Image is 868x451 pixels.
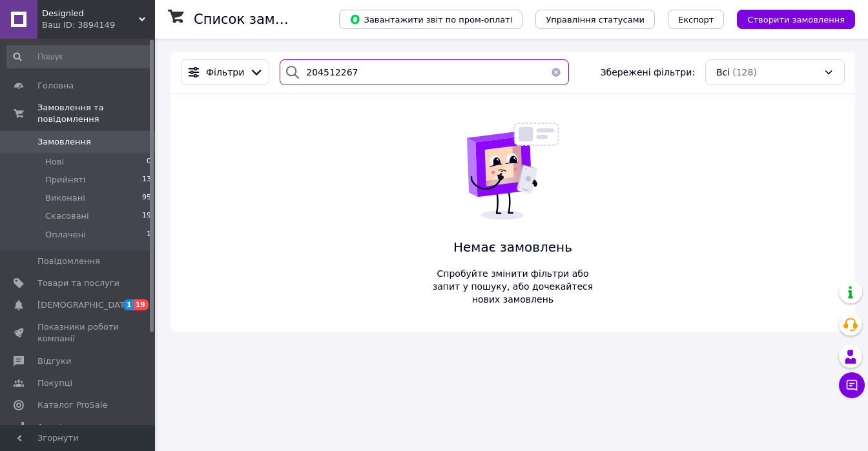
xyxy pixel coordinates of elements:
[37,356,71,367] span: Відгуки
[678,15,714,25] span: Експорт
[45,174,85,186] span: Прийняті
[142,174,151,186] span: 13
[37,377,72,389] span: Покупці
[280,59,569,85] input: Пошук за номером замовлення, ПІБ покупця, номером телефону, Email, номером накладної
[428,238,598,257] span: Немає замовлень
[42,8,139,19] span: Designled
[45,156,64,168] span: Нові
[6,45,152,68] input: Пошук
[37,136,91,148] span: Замовлення
[535,10,655,29] button: Управління статусами
[37,102,155,125] span: Замовлення та повідомлення
[45,210,89,222] span: Скасовані
[724,14,855,24] a: Створити замовлення
[45,229,86,241] span: Оплачені
[737,10,855,29] button: Створити замовлення
[546,15,645,25] span: Управління статусами
[668,10,725,29] button: Експорт
[716,66,730,79] span: Всі
[123,299,134,310] span: 1
[732,67,757,77] span: (128)
[147,229,151,241] span: 1
[37,421,82,433] span: Аналітика
[839,372,865,398] button: Чат з покупцем
[37,80,74,92] span: Головна
[194,12,325,27] h1: Список замовлень
[142,210,151,222] span: 19
[37,277,119,289] span: Товари та послуги
[147,156,151,168] span: 0
[543,59,569,85] button: Очистить
[601,66,695,79] span: Збережені фільтри:
[428,267,598,306] span: Спробуйте змінити фільтри або запит у пошуку, або дочекайтеся нових замовлень
[42,19,155,31] div: Ваш ID: 3894149
[37,299,133,311] span: [DEMOGRAPHIC_DATA]
[747,15,845,25] span: Створити замовлення
[349,14,512,25] span: Завантажити звіт по пром-оплаті
[37,321,119,345] span: Показники роботи компанії
[45,192,85,204] span: Виконані
[339,10,522,29] button: Завантажити звіт по пром-оплаті
[134,299,149,310] span: 19
[37,256,100,267] span: Повідомлення
[206,66,244,79] span: Фільтри
[37,399,107,411] span: Каталог ProSale
[142,192,151,204] span: 95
